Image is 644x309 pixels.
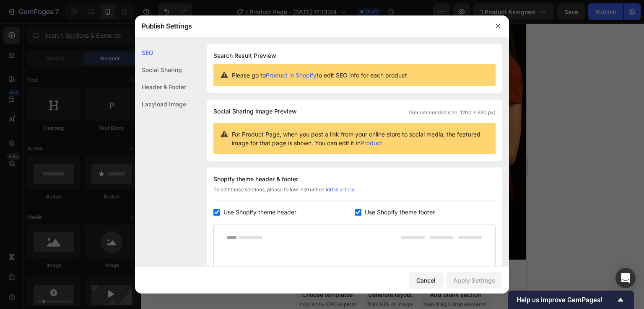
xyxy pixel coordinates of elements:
span: from URL or image [108,277,153,285]
div: Social Sharing [135,61,186,78]
div: Add blank section [171,267,222,276]
span: Help us improve GemPages! [517,296,615,304]
div: Choose templates [43,267,94,276]
button: Show survey - Help us improve GemPages! [517,295,626,305]
div: SEO [135,44,186,61]
div: Publish Settings [135,15,487,37]
span: inspired by CRO experts [39,277,97,285]
div: Generate layout [109,267,153,276]
span: Social Sharing Image Preview [213,106,297,116]
h1: Search Result Preview [213,51,496,61]
a: Product in Shopify [266,72,317,79]
span: Add section [114,248,153,257]
div: Shopify theme header & footer [213,174,496,184]
div: Apply Settings [453,276,495,285]
div: To edit those sections, please follow instruction in [213,186,496,201]
span: Please go to to edit SEO info for each product [232,71,407,80]
span: Use Shopify theme header [223,207,296,217]
div: Open Intercom Messenger [615,268,636,288]
a: Product [361,139,382,147]
span: Use Shopify theme footer [365,207,435,217]
span: For Product Page, when you post a link from your online store to social media, the featured image... [232,130,489,147]
span: then drag & drop elements [164,277,227,285]
a: this article [330,186,355,193]
div: Cancel [416,276,436,285]
button: Apply Settings [446,272,502,288]
span: (Recommended size: 1200 x 630 px) [409,109,496,116]
div: Header & Footer [135,78,186,95]
button: Cancel [409,272,443,288]
div: Lazyload Image [135,95,186,113]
